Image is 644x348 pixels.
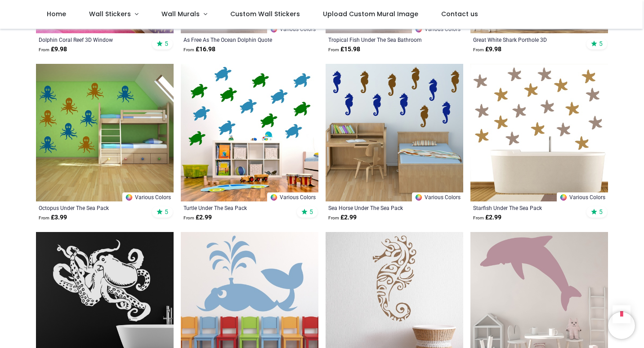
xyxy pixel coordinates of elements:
[328,45,360,54] strong: £ 15.98
[39,213,67,222] strong: £ 3.99
[328,204,434,211] a: Sea Horse Under The Sea Pack
[47,9,66,18] span: Home
[161,9,200,18] span: Wall Murals
[39,36,144,43] a: Dolphin Coral Reef 3D Window
[328,47,339,52] span: From
[473,36,579,43] a: Great White Shark Porthole 3D
[230,9,300,18] span: Custom Wall Stickers
[183,47,194,52] span: From
[328,215,339,220] span: From
[559,193,568,201] img: Color Wheel
[599,208,603,216] span: 5
[473,213,501,222] strong: £ 2.99
[328,213,357,222] strong: £ 2.99
[470,64,608,201] img: Starfish Under The Sea Wall Sticker Pack
[125,193,133,201] img: Color Wheel
[328,36,434,43] a: Tropical Fish Under The Sea Bathroom
[309,208,313,216] span: 5
[165,208,168,216] span: 5
[270,193,278,201] img: Color Wheel
[473,204,579,211] a: Starfish Under The Sea Pack
[557,192,608,201] a: Various Colors
[267,192,318,201] a: Various Colors
[165,40,168,48] span: 5
[326,64,463,201] img: Sea Horse Under The Sea Wall Sticker Pack
[183,204,289,211] a: Turtle Under The Sea Pack
[270,25,278,33] img: Color Wheel
[412,192,463,201] a: Various Colors
[473,47,484,52] span: From
[599,40,603,48] span: 5
[181,64,318,201] img: Turtle Under The Sea Wall Sticker Pack
[89,9,131,18] span: Wall Stickers
[39,47,49,52] span: From
[39,204,144,211] a: Octopus Under The Sea Pack
[608,312,635,339] iframe: Brevo live chat
[122,192,174,201] a: Various Colors
[39,45,67,54] strong: £ 9.98
[36,64,174,201] img: Octopus Under The Sea Wall Sticker Pack
[415,193,423,201] img: Color Wheel
[183,213,212,222] strong: £ 2.99
[183,45,215,54] strong: £ 16.98
[183,36,289,43] a: As Free As The Ocean Dolphin Quote
[183,215,194,220] span: From
[441,9,478,18] span: Contact us
[39,215,49,220] span: From
[415,25,423,33] img: Color Wheel
[473,215,484,220] span: From
[473,45,501,54] strong: £ 9.98
[323,9,418,18] span: Upload Custom Mural Image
